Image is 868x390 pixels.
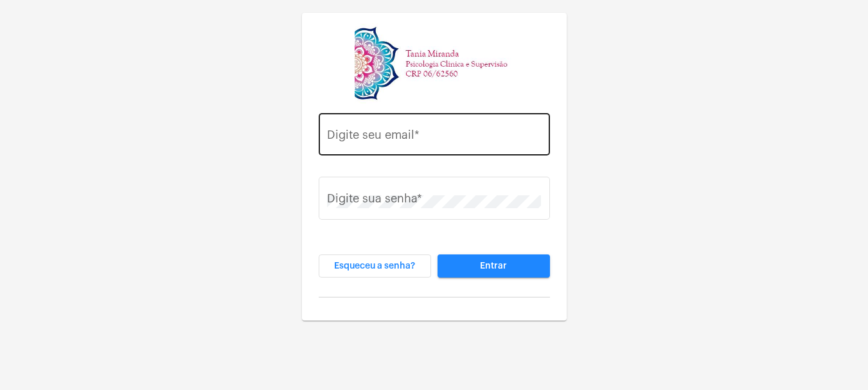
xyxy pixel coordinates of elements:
[355,23,513,103] img: 82f91219-cc54-a9e9-c892-318f5ec67ab1.jpg
[438,254,550,278] button: Entrar
[319,254,431,278] button: Esqueceu a senha?
[480,261,507,270] span: Entrar
[334,261,415,270] span: Esqueceu a senha?
[327,131,541,144] input: Digite seu email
